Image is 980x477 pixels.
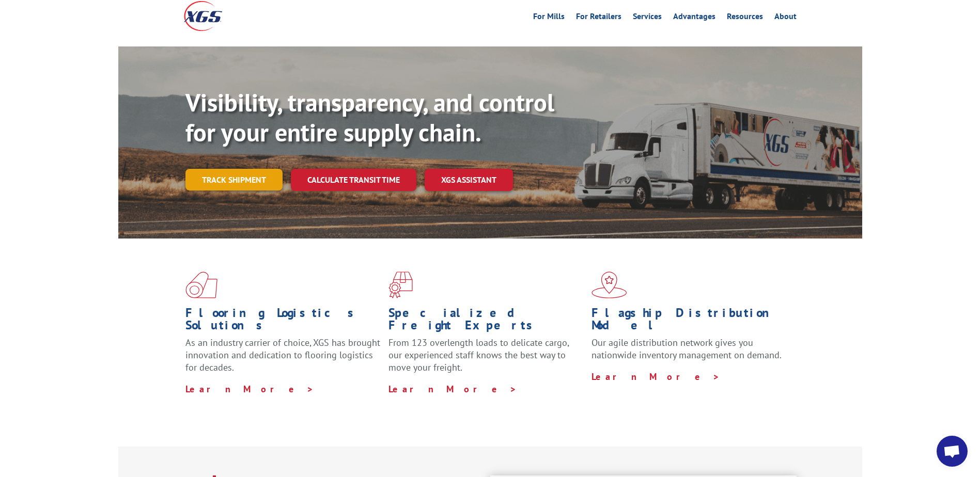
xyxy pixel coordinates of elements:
[937,436,968,467] div: Open chat
[388,307,584,337] h1: Specialized Freight Experts
[592,371,720,383] a: Learn More >
[185,272,217,298] img: xgs-icon-total-supply-chain-intelligence-red
[533,12,565,24] a: For Mills
[185,307,381,337] h1: Flooring Logistics Solutions
[185,169,283,190] a: Track shipment
[592,337,782,361] span: Our agile distribution network gives you nationwide inventory management on demand.
[592,272,627,298] img: xgs-icon-flagship-distribution-model-red
[592,307,787,337] h1: Flagship Distribution Model
[388,272,413,298] img: xgs-icon-focused-on-flooring-red
[425,169,513,191] a: XGS ASSISTANT
[291,169,416,191] a: Calculate transit time
[388,337,584,383] p: From 123 overlength loads to delicate cargo, our experienced staff knows the best way to move you...
[185,383,314,395] a: Learn More >
[633,12,662,24] a: Services
[185,86,554,148] b: Visibility, transparency, and control for your entire supply chain.
[388,383,517,395] a: Learn More >
[774,12,797,24] a: About
[673,12,715,24] a: Advantages
[576,12,621,24] a: For Retailers
[727,12,763,24] a: Resources
[185,337,380,373] span: As an industry carrier of choice, XGS has brought innovation and dedication to flooring logistics...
